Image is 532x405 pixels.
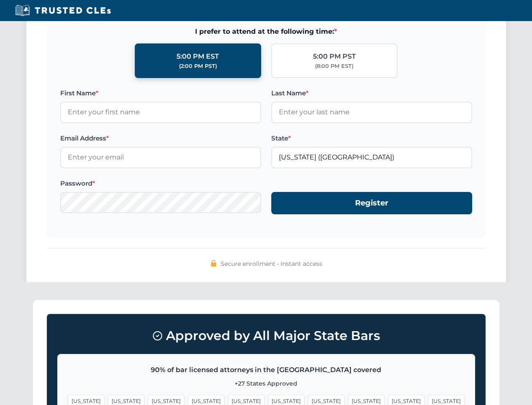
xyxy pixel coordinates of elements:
[60,102,261,123] input: Enter your first name
[60,178,261,189] label: Password
[271,102,472,123] input: Enter your last name
[179,62,217,70] div: (2:00 PM PST)
[315,62,353,70] div: (8:00 PM EST)
[57,324,475,347] h3: Approved by All Major State Bars
[68,364,465,375] p: 90% of bar licensed attorneys in the [GEOGRAPHIC_DATA] covered
[271,88,472,98] label: Last Name
[210,260,217,267] img: 🔒
[13,4,113,17] img: Trusted CLEs
[60,88,261,98] label: First Name
[176,51,219,62] div: 5:00 PM EST
[313,51,356,62] div: 5:00 PM PST
[271,133,472,143] label: State
[221,259,322,268] span: Secure enrollment • Instant access
[60,26,472,37] span: I prefer to attend at the following time:
[271,147,472,168] input: Florida (FL)
[68,379,465,388] p: +27 States Approved
[271,192,472,214] button: Register
[60,133,261,143] label: Email Address
[60,147,261,168] input: Enter your email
